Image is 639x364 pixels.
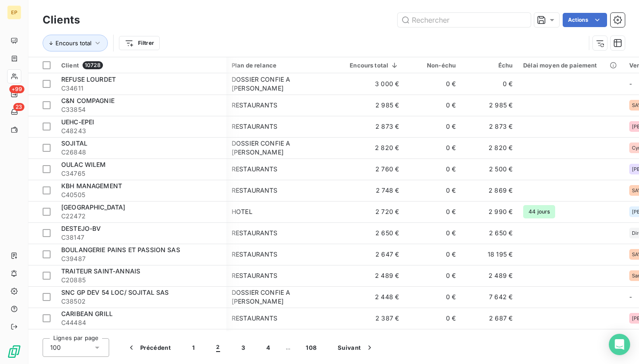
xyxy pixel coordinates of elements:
div: HOTEL [232,207,252,216]
div: Échu [466,62,513,69]
span: - [629,80,632,87]
td: 2 873 € [461,116,518,137]
h3: Clients [43,12,80,28]
div: RESTAURANTS [232,271,278,280]
button: 1 [181,338,205,357]
a: 23 [7,105,21,119]
td: 2 489 € [344,265,404,286]
span: C34765 [61,169,221,178]
div: RESTAURANTS [232,250,278,259]
span: C48243 [61,127,221,135]
span: C38502 [61,297,221,306]
button: Filtrer [119,36,160,50]
td: 0 € [404,180,461,201]
td: 2 985 € [344,95,404,116]
button: 2 [205,338,230,357]
button: 108 [295,338,327,357]
span: C26848 [61,148,221,157]
div: Encours total [350,62,399,69]
span: CARIBEAN GRILL [61,310,113,317]
span: C20885 [61,276,221,285]
span: 2 [216,343,220,352]
td: 2 650 € [344,222,404,244]
span: - [629,293,632,301]
td: 0 € [404,308,461,329]
td: 7 642 € [461,286,518,308]
td: 2 500 € [461,158,518,180]
span: C38147 [61,233,221,242]
a: +99 [7,87,21,101]
button: Précédent [116,338,181,357]
span: SOJITAL [61,139,87,147]
span: C&N COMPAGNIE [61,97,114,104]
td: 0 € [404,73,461,95]
div: DOSSIER CONFIE A [PERSON_NAME] [232,75,339,93]
td: 2 990 € [461,201,518,222]
td: 0 € [404,222,461,244]
button: Actions [563,13,607,27]
span: Client [61,62,79,69]
td: 0 € [404,244,461,265]
div: DOSSIER CONFIE A [PERSON_NAME] [232,288,339,306]
td: 2 748 € [344,180,404,201]
td: 2 387 € [344,308,404,329]
span: Encours total [55,40,91,47]
td: 2 820 € [461,137,518,158]
span: C33854 [61,105,221,114]
td: 2 820 € [344,137,404,158]
td: 2 346 € [461,329,518,350]
div: Délai moyen de paiement [523,62,618,69]
span: REFUSE LOURDET [61,75,116,83]
span: C44484 [61,318,221,327]
span: C39487 [61,254,221,263]
td: 0 € [461,73,518,95]
img: Logo LeanPay [7,344,21,359]
div: RESTAURANTS [232,122,278,131]
div: RESTAURANTS [232,101,278,110]
button: 3 [231,338,256,357]
div: Open Intercom Messenger [609,334,630,355]
td: 0 € [404,158,461,180]
span: DESTEJO-BV [61,225,101,232]
td: 0 € [404,116,461,137]
div: Plan de relance [232,62,339,69]
span: UEHC-EPEI [61,118,94,126]
span: C40505 [61,190,221,199]
div: DOSSIER CONFIE A [PERSON_NAME] [232,139,339,157]
td: 18 195 € [461,244,518,265]
span: … [281,340,295,355]
span: 100 [50,343,61,352]
span: +99 [9,85,24,93]
td: 2 869 € [461,180,518,201]
button: Encours total [43,35,108,51]
td: 0 € [404,329,461,350]
td: 2 346 € [344,329,404,350]
span: KBH MANAGEMENT [61,182,122,190]
td: 2 985 € [461,95,518,116]
span: 44 jours [523,205,555,218]
input: Rechercher [398,13,531,27]
span: OULAC WILEM [61,161,106,168]
span: 10728 [83,61,103,69]
div: RESTAURANTS [232,165,278,174]
button: Suivant [327,338,385,357]
button: 4 [256,338,281,357]
td: 0 € [404,95,461,116]
td: 2 448 € [344,286,404,308]
td: 2 720 € [344,201,404,222]
div: RESTAURANTS [232,314,278,323]
span: C34611 [61,84,221,93]
span: SNC GP DEV 54 LOC/ SOJITAL SAS [61,289,169,296]
span: 23 [13,103,24,111]
td: 2 489 € [461,265,518,286]
td: 0 € [404,265,461,286]
div: EP [7,5,21,20]
td: 2 687 € [461,308,518,329]
div: RESTAURANTS [232,229,278,237]
span: BOULANGERIE PAINS ET PASSION SAS [61,246,180,253]
td: 2 650 € [461,222,518,244]
span: TRAITEUR SAINT-ANNAIS [61,267,140,275]
span: [GEOGRAPHIC_DATA] [61,203,126,211]
td: 0 € [404,137,461,158]
span: C22472 [61,212,221,221]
